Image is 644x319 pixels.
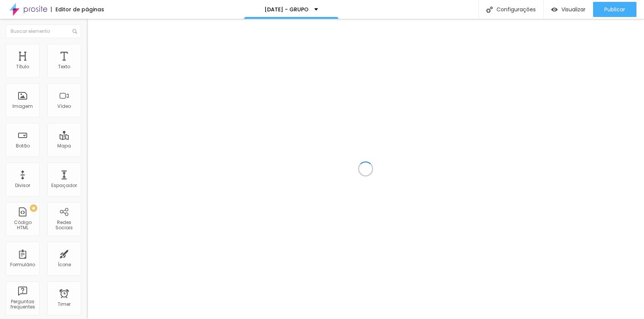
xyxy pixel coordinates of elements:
div: Vídeo [57,104,71,109]
img: Icone [486,6,493,13]
div: Mapa [57,143,71,149]
div: Divisor [15,183,30,188]
input: Buscar elemento [6,25,81,38]
div: Código HTML [8,220,37,231]
div: Editor de páginas [51,7,104,12]
div: Ícone [58,262,71,267]
img: Icone [72,29,77,34]
button: Visualizar [544,2,593,17]
div: Imagem [12,104,33,109]
img: view-1.svg [551,6,558,13]
div: Redes Sociais [49,220,79,231]
span: Visualizar [561,6,586,12]
div: Formulário [10,262,35,267]
span: Publicar [604,6,625,12]
div: Título [16,64,29,69]
div: Botão [16,143,30,149]
div: Texto [58,64,70,69]
p: [DATE] - GRUPO [264,7,309,12]
div: Perguntas frequentes [8,299,37,310]
div: Espaçador [51,183,77,188]
div: Timer [58,302,71,307]
button: Publicar [593,2,636,17]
